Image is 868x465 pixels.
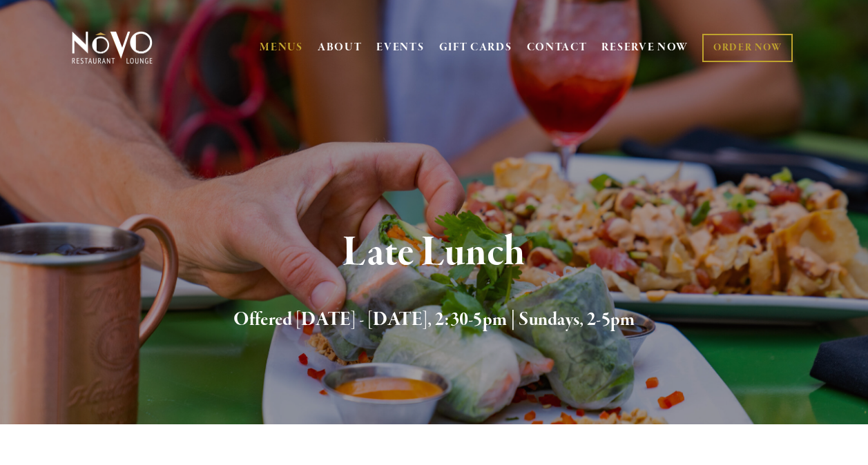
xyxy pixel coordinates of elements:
a: RESERVE NOW [601,34,688,61]
a: MENUS [260,41,303,55]
img: Novo Restaurant &amp; Lounge [69,30,155,65]
a: GIFT CARDS [439,34,512,61]
h1: Late Lunch [91,230,777,275]
a: EVENTS [376,41,424,55]
a: ABOUT [318,41,363,55]
h2: Offered [DATE] - [DATE], 2:30-5pm | Sundays, 2-5pm [91,306,777,335]
a: ORDER NOW [702,34,793,62]
a: CONTACT [527,34,588,61]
